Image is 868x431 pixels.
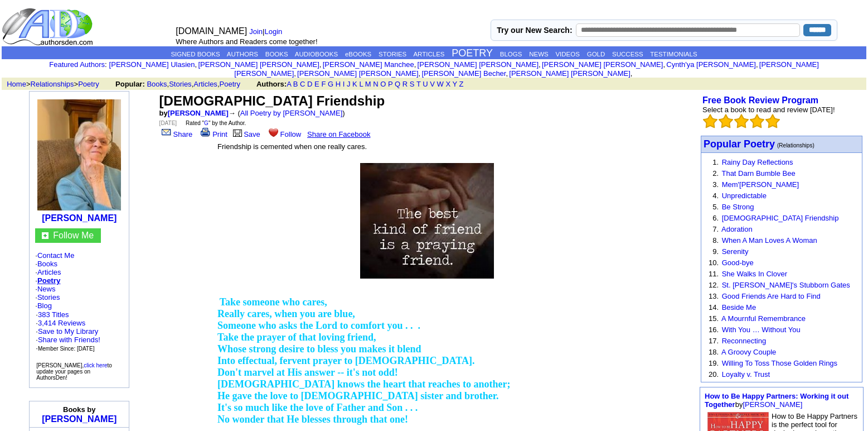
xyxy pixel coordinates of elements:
[709,359,719,367] font: 19.
[705,392,848,409] font: by
[712,236,719,245] font: 8.
[42,213,117,223] a: [PERSON_NAME]
[709,325,719,334] font: 16.
[35,251,123,353] font: · · · · · · ·
[38,319,85,327] a: 3,414 Reviews
[500,51,522,58] a: BLOGS
[42,414,117,424] a: [PERSON_NAME]
[49,60,105,69] a: Featured Authors
[722,370,770,379] a: Loyalty v. Trust
[712,203,719,211] font: 5.
[445,80,450,88] a: X
[705,392,848,409] a: How to Be Happy Partners: Working it out Together
[234,60,818,78] a: [PERSON_NAME] [PERSON_NAME]
[220,80,241,88] a: Poetry
[712,158,719,166] font: 1.
[63,405,96,414] b: Books by
[709,370,719,379] font: 20.
[217,390,498,425] span: He gave the love to [DEMOGRAPHIC_DATA] sister and brother. It's so much like the love of Father a...
[159,93,385,108] font: [DEMOGRAPHIC_DATA] Friendship
[721,225,753,233] a: Adoration
[3,80,113,88] font: > >
[722,214,839,222] a: [DEMOGRAPHIC_DATA] Friendship
[529,51,549,58] a: NEWS
[328,80,333,88] a: G
[765,114,780,128] img: bigemptystars.png
[704,140,775,149] a: Popular Poetry
[36,310,100,352] font: · ·
[265,51,288,58] a: BOOKS
[78,80,99,88] a: Poetry
[109,60,819,78] font: , , , , , , , , , ,
[734,114,749,128] img: bigemptystars.png
[36,362,112,381] font: [PERSON_NAME], to update your pages on AuthorsDen!
[373,80,378,88] a: N
[49,60,106,69] font: :
[31,80,74,88] a: Relationships
[296,71,297,77] font: i
[758,62,759,68] font: i
[171,51,220,58] a: SIGNED BOOKS
[159,130,193,138] a: Share
[168,109,229,117] a: [PERSON_NAME]
[38,346,95,352] font: Member Since: [DATE]
[509,69,630,78] a: [PERSON_NAME] [PERSON_NAME]
[416,80,421,88] a: T
[249,27,263,36] a: Join
[37,268,61,276] a: Articles
[750,114,764,128] img: bigemptystars.png
[37,276,60,285] a: Poetry
[702,95,818,105] a: Free Book Review Program
[722,270,787,278] a: She Walks In Clover
[379,51,406,58] a: STORIES
[365,80,371,88] a: M
[293,80,298,88] a: B
[722,281,850,289] a: St. [PERSON_NAME]'s Stubborn Gates
[36,327,100,352] font: · · ·
[719,114,733,128] img: bigemptystars.png
[380,80,386,88] a: O
[204,120,208,126] a: G
[508,71,509,77] font: i
[712,225,719,233] font: 7.
[423,80,428,88] a: U
[38,310,69,319] a: 383 Titles
[176,26,247,36] font: [DOMAIN_NAME]
[37,285,56,293] a: News
[169,80,191,88] a: Stories
[416,62,417,68] font: i
[38,327,98,336] a: Save to My Library
[201,128,210,137] img: print.gif
[360,163,494,279] img: 343776.jpg
[37,99,121,210] img: 41032.jpg
[321,80,326,88] a: F
[227,51,258,58] a: AUTHORS
[722,203,754,211] a: Be Strong
[722,303,756,312] a: Beside Me
[403,80,408,88] a: R
[452,47,493,59] a: POETRY
[665,62,666,68] font: i
[162,128,171,137] img: share_page.gif
[709,281,719,289] font: 12.
[395,80,400,88] a: Q
[666,60,756,69] a: Cynth'ya [PERSON_NAME]
[229,109,345,117] font: → ( )
[256,80,287,88] b: Authors:
[721,348,776,356] a: A Groovy Couple
[193,80,217,88] a: Articles
[555,51,579,58] a: VIDEOS
[314,80,319,88] a: E
[722,158,793,166] a: Rainy Day Reflections
[300,80,305,88] a: C
[410,80,415,88] a: S
[53,231,94,240] a: Follow Me
[709,270,719,278] font: 11.
[38,336,100,344] a: Share with Friends!
[712,214,719,222] font: 6.
[459,80,464,88] a: Z
[240,109,343,117] a: All Poetry by [PERSON_NAME]
[709,258,719,267] font: 10.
